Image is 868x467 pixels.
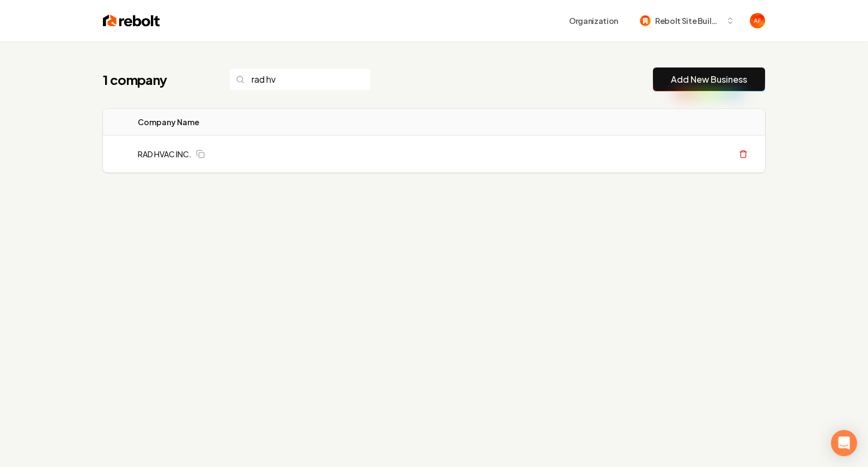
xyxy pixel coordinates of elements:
button: Add New Business [653,67,765,91]
input: Search... [229,68,371,91]
a: RAD HVAC INC. [138,149,192,159]
th: Company Name [129,109,354,136]
div: Open Intercom Messenger [831,430,857,456]
img: Avan Fahimi [750,13,765,28]
span: Rebolt Site Builder [655,15,722,27]
img: Rebolt Site Builder [640,15,651,26]
button: Open user button [750,13,765,28]
button: Organization [563,11,625,30]
h1: 1 company [103,71,207,88]
a: Add New Business [671,73,747,86]
img: Rebolt Logo [103,13,160,28]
